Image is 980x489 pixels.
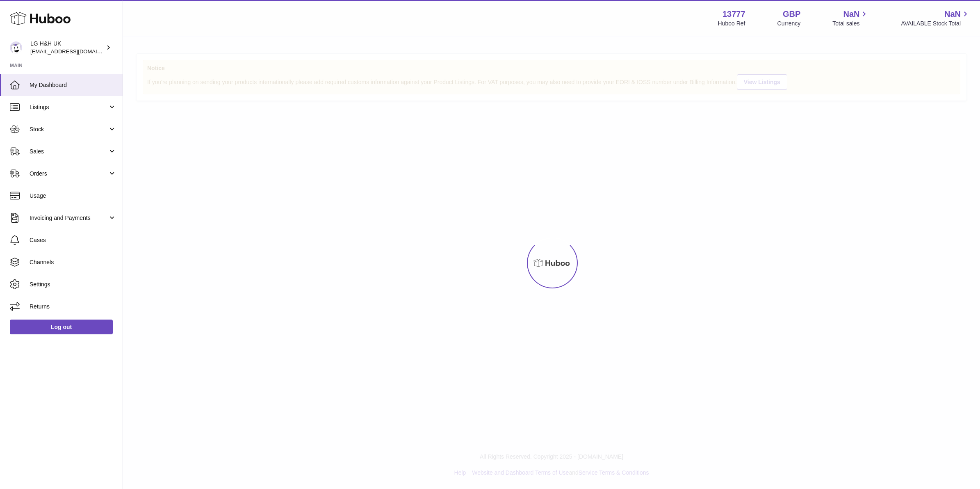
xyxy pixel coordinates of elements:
[832,20,869,27] span: Total sales
[30,81,116,89] span: My Dashboard
[901,20,970,27] span: AVAILABLE Stock Total
[783,9,800,20] strong: GBP
[30,40,104,55] div: LG H&H UK
[30,214,108,222] span: Invoicing and Payments
[30,48,121,55] span: [EMAIL_ADDRESS][DOMAIN_NAME]
[30,170,108,178] span: Orders
[30,192,116,200] span: Usage
[30,103,108,111] span: Listings
[10,320,113,334] a: Log out
[30,236,116,244] span: Cases
[722,9,745,20] strong: 13777
[30,148,108,155] span: Sales
[30,126,108,133] span: Stock
[843,9,859,20] span: NaN
[30,258,116,266] span: Channels
[944,9,961,20] span: NaN
[10,41,22,54] img: veechen@lghnh.co.uk
[777,20,801,27] div: Currency
[30,281,116,288] span: Settings
[718,20,745,27] div: Huboo Ref
[30,303,116,311] span: Returns
[901,9,970,27] a: NaN AVAILABLE Stock Total
[832,9,869,27] a: NaN Total sales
